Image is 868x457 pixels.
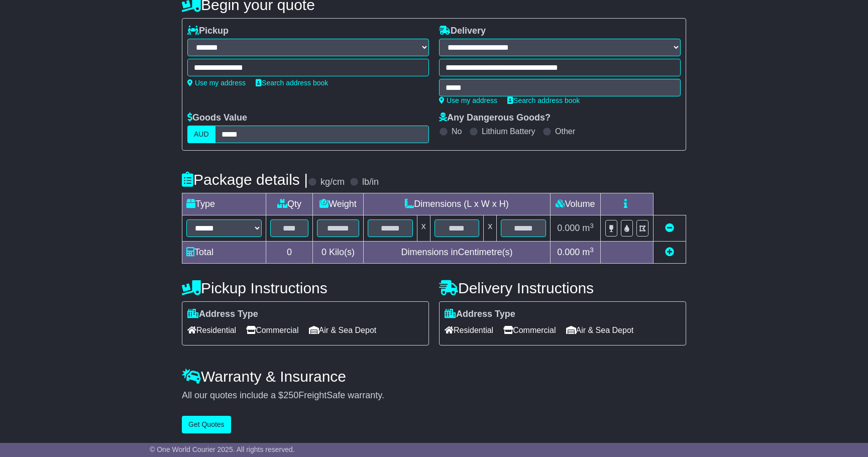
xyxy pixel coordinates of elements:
[256,79,328,87] a: Search address book
[313,193,364,215] td: Weight
[187,126,215,143] label: AUD
[566,322,634,338] span: Air & Sea Depot
[182,416,231,433] button: Get Quotes
[187,309,258,320] label: Address Type
[182,280,429,296] h4: Pickup Instructions
[445,322,493,338] span: Residential
[182,193,266,215] td: Type
[445,309,515,320] label: Address Type
[439,96,497,104] a: Use my address
[182,242,266,264] td: Total
[482,127,535,136] label: Lithium Battery
[590,222,594,230] sup: 3
[283,390,298,400] span: 250
[363,193,550,215] td: Dimensions (L x W x H)
[665,247,674,257] a: Add new item
[439,26,486,37] label: Delivery
[187,112,247,124] label: Goods Value
[362,177,379,188] label: lb/in
[321,247,327,257] span: 0
[555,127,575,136] label: Other
[320,177,345,188] label: kg/cm
[182,171,308,188] h4: Package details |
[507,96,580,104] a: Search address book
[266,193,313,215] td: Qty
[582,247,594,257] span: m
[313,242,364,264] td: Kilo(s)
[665,223,674,233] a: Remove this item
[439,112,551,124] label: Any Dangerous Goods?
[182,390,686,401] div: All our quotes include a $ FreightSafe warranty.
[439,280,686,296] h4: Delivery Instructions
[590,246,594,254] sup: 3
[309,322,377,338] span: Air & Sea Depot
[187,26,229,37] label: Pickup
[266,242,313,264] td: 0
[246,322,298,338] span: Commercial
[182,368,686,385] h4: Warranty & Insurance
[417,215,430,242] td: x
[503,322,556,338] span: Commercial
[452,127,462,136] label: No
[484,215,497,242] td: x
[557,223,580,233] span: 0.000
[363,242,550,264] td: Dimensions in Centimetre(s)
[150,445,295,453] span: © One World Courier 2025. All rights reserved.
[550,193,600,215] td: Volume
[187,79,246,87] a: Use my address
[187,322,236,338] span: Residential
[557,247,580,257] span: 0.000
[582,223,594,233] span: m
